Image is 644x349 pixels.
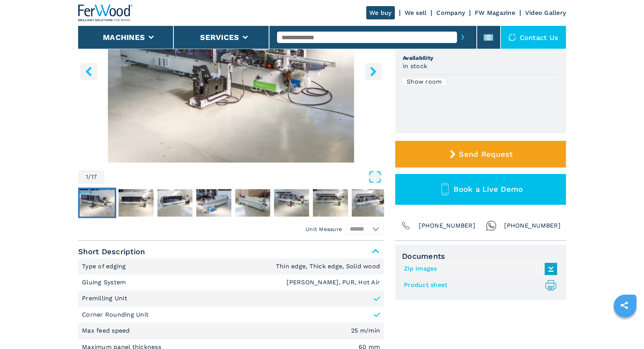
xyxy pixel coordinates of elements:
[457,29,469,46] button: submit-button
[80,189,115,217] img: 0f224fab66445113ae1c1c9a9a60b9ed
[82,278,128,287] p: Gluing System
[78,245,384,258] span: Short Description
[395,141,566,167] button: Send Request
[403,54,558,62] span: Availability
[156,188,194,218] button: Go to Slide 3
[504,220,561,231] span: [PHONE_NUMBER]
[403,62,427,70] h3: in stock
[350,188,388,218] button: Go to Slide 8
[459,150,513,159] span: Send Request
[404,263,553,275] a: Zip Images
[287,279,380,285] em: [PERSON_NAME], PUR, Hot Air
[78,188,384,218] nav: Thumbnail Navigation
[200,33,239,42] button: Services
[86,174,88,180] span: 1
[508,33,516,41] img: Contact us
[352,189,387,217] img: 3c3d47521e0782155f044d444caa1d36
[195,188,233,218] button: Go to Slide 4
[82,262,128,271] p: Type of edging
[395,174,566,205] button: Book a Live Demo
[78,188,116,218] button: Go to Slide 1
[615,296,634,315] a: sharethis
[400,220,411,231] img: Phone
[405,9,427,16] a: We sell
[404,279,553,292] a: Product sheet
[486,220,497,231] img: Whatsapp
[475,9,515,16] a: FW Magazine
[272,188,311,218] button: Go to Slide 6
[436,9,465,16] a: Company
[365,63,382,80] button: right-button
[157,189,192,217] img: 639e792f30bdcb2b0ef7653d1cadeeec
[311,188,349,218] button: Go to Slide 7
[82,294,127,303] p: Premilling Unit
[366,6,395,19] a: We buy
[78,5,133,21] img: Ferwood
[501,26,566,49] div: Contact us
[117,188,155,218] button: Go to Slide 2
[402,252,559,261] span: Documents
[453,185,523,194] span: Book a Live Demo
[306,225,342,233] em: Unit Measure
[119,189,154,217] img: a6b6a7132f8a142ed6aa7ef1946c3fcf
[103,33,145,42] button: Machines
[91,174,97,180] span: 17
[196,189,231,217] img: 9420e518d3d3bc1c02bc16b7e7f7bc6b
[80,63,97,80] button: left-button
[351,328,380,334] em: 25 m/min
[82,327,132,335] p: Max feed speed
[419,220,475,231] span: [PHONE_NUMBER]
[234,188,272,218] button: Go to Slide 5
[235,189,270,217] img: 4a8861d02defd571c35ff8b79eb2e36e
[274,189,309,217] img: 32612b326202130bd214aeae471c775b
[276,263,380,269] em: Thin edge, Thick edge, Solid wood
[403,79,445,85] div: Show room
[88,174,91,180] span: /
[313,189,348,217] img: 6a65efe262608d96ca6465372fbf53ac
[525,9,566,16] a: Video Gallery
[106,170,382,184] button: Open Fullscreen
[82,311,149,319] p: Corner Rounding Unit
